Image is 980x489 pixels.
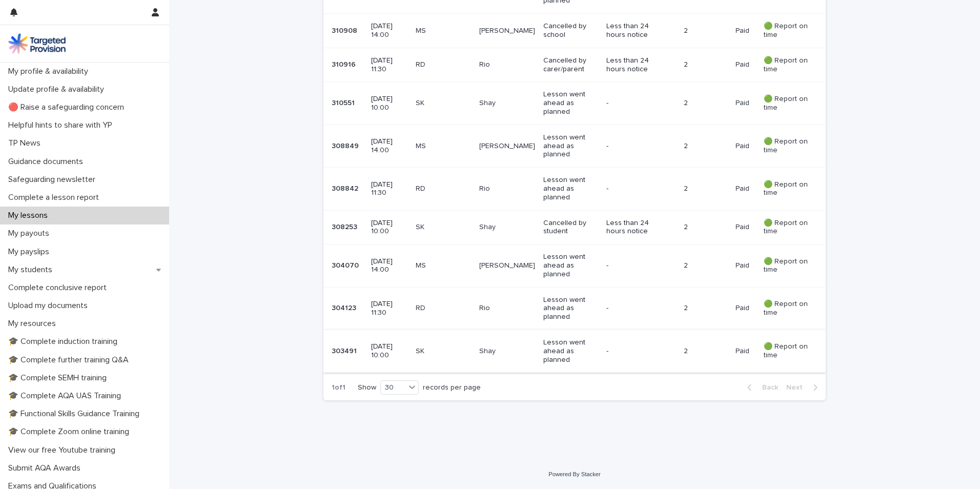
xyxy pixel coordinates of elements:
[736,58,751,69] p: Paid
[736,345,751,356] p: Paid
[736,259,751,270] p: Paid
[684,27,727,35] p: 2
[606,99,663,108] p: -
[739,383,782,392] button: Back
[684,223,727,232] p: 2
[371,95,407,112] p: [DATE] 10:00
[606,185,663,193] p: -
[684,304,727,313] p: 2
[4,409,148,419] p: 🎓 Functional Skills Guidance Training
[543,176,598,201] p: Lesson went ahead as planned
[381,382,405,393] div: 30
[764,257,809,275] p: 🟢 Report on time
[684,60,727,69] p: 2
[4,120,120,130] p: Helpful hints to share with YP
[332,97,357,108] p: 310551
[4,247,57,257] p: My payslips
[416,261,471,270] p: MS
[371,219,407,236] p: [DATE] 10:00
[8,33,66,54] img: M5nRWzHhSzIhMunXDL62
[4,373,115,383] p: 🎓 Complete SEMH training
[332,345,359,356] p: 303491
[479,347,535,356] p: Shay
[358,383,376,392] p: Show
[606,56,663,74] p: Less than 24 hours notice
[323,82,826,125] tr: 310551310551 [DATE] 10:00SKShayLesson went ahead as planned-2PaidPaid 🟢 Report on time
[479,60,535,69] p: Rio
[736,140,751,151] p: Paid
[684,142,727,151] p: 2
[323,210,826,244] tr: 308253308253 [DATE] 10:00SKShayCancelled by studentLess than 24 hours notice2PaidPaid 🟢 Report on...
[4,138,49,148] p: TP News
[736,302,751,313] p: Paid
[332,259,361,270] p: 304070
[479,261,535,270] p: [PERSON_NAME]
[332,25,359,35] p: 310908
[543,56,598,74] p: Cancelled by carer/parent
[543,219,598,236] p: Cancelled by student
[416,223,471,232] p: SK
[479,27,535,35] p: [PERSON_NAME]
[323,48,826,82] tr: 310916310916 [DATE] 11:30RDRioCancelled by carer/parentLess than 24 hours notice2PaidPaid 🟢 Repor...
[323,287,826,330] tr: 304123304123 [DATE] 11:30RDRioLesson went ahead as planned-2PaidPaid 🟢 Report on time
[4,85,112,94] p: Update profile & availability
[332,302,358,313] p: 304123
[543,338,598,364] p: Lesson went ahead as planned
[4,193,107,202] p: Complete a lesson report
[4,175,104,185] p: Safeguarding newsletter
[4,355,137,365] p: 🎓 Complete further training Q&A
[736,25,751,35] p: Paid
[4,319,64,329] p: My resources
[543,296,598,321] p: Lesson went ahead as planned
[4,283,115,293] p: Complete conclusive report
[4,463,89,473] p: Submit AQA Awards
[764,22,809,39] p: 🟢 Report on time
[606,261,663,270] p: -
[764,95,809,112] p: 🟢 Report on time
[323,168,826,210] tr: 308842308842 [DATE] 11:30RDRioLesson went ahead as planned-2PaidPaid 🟢 Report on time
[764,342,809,360] p: 🟢 Report on time
[4,67,96,76] p: My profile & availability
[323,14,826,48] tr: 310908310908 [DATE] 14:00MS[PERSON_NAME]Cancelled by schoolLess than 24 hours notice2PaidPaid 🟢 R...
[764,219,809,236] p: 🟢 Report on time
[371,257,407,275] p: [DATE] 14:00
[736,221,751,232] p: Paid
[416,142,471,151] p: MS
[332,140,361,151] p: 308849
[371,180,407,198] p: [DATE] 11:30
[371,300,407,317] p: [DATE] 11:30
[684,347,727,356] p: 2
[416,27,471,35] p: MS
[548,471,600,477] a: Powered By Stacker
[4,229,57,238] p: My payouts
[606,219,663,236] p: Less than 24 hours notice
[323,125,826,167] tr: 308849308849 [DATE] 14:00MS[PERSON_NAME]Lesson went ahead as planned-2PaidPaid 🟢 Report on time
[479,142,535,151] p: [PERSON_NAME]
[764,56,809,74] p: 🟢 Report on time
[736,182,751,193] p: Paid
[371,342,407,360] p: [DATE] 10:00
[323,375,354,400] p: 1 of 1
[736,97,751,108] p: Paid
[606,304,663,313] p: -
[684,99,727,108] p: 2
[416,347,471,356] p: SK
[4,445,124,455] p: View our free Youtube training
[416,60,471,69] p: RD
[4,337,126,347] p: 🎓 Complete induction training
[323,330,826,373] tr: 303491303491 [DATE] 10:00SKShayLesson went ahead as planned-2PaidPaid 🟢 Report on time
[479,185,535,193] p: Rio
[332,221,359,232] p: 308253
[684,185,727,193] p: 2
[782,383,826,392] button: Next
[606,347,663,356] p: -
[371,137,407,155] p: [DATE] 14:00
[786,384,809,391] span: Next
[4,427,137,437] p: 🎓 Complete Zoom online training
[764,300,809,317] p: 🟢 Report on time
[4,157,91,167] p: Guidance documents
[543,22,598,39] p: Cancelled by school
[479,223,535,232] p: Shay
[332,182,360,193] p: 308842
[606,22,663,39] p: Less than 24 hours notice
